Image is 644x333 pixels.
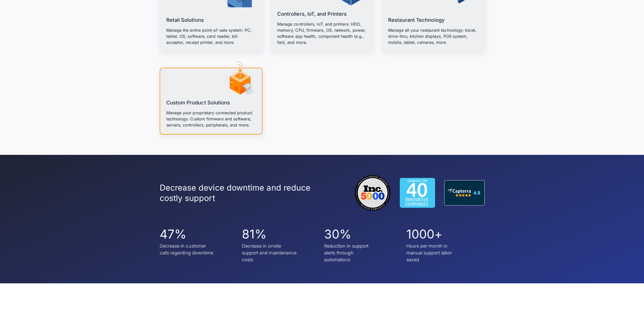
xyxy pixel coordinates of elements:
[446,187,482,199] img: Capterra rates Canopy highly
[324,227,380,242] div: 30%
[166,16,204,24] h3: Retail Solutions
[355,175,390,211] img: Canopy is an INC 5000 List award winner
[160,227,216,242] div: 47%
[242,227,298,242] div: 81%
[406,227,462,242] div: 1000+
[400,178,435,208] img: Canopy is Georgia top 40 innovative companies
[160,182,331,203] h2: Decrease device downtime and reduce costly support
[166,99,230,107] h3: Custom Product Solutions
[277,10,347,18] h3: Controllers, IoT, and Printers
[166,27,256,45] p: Manage the entire point-of-sale system: PC, tablet, OS, software, card reader, bill acceptor, rec...
[388,27,478,45] p: Manage all your restaurant technology: kiosk, drive-thru, kitchen displays, POS system, mobile, t...
[324,243,380,263] div: Reduction in support alerts through automations
[160,68,262,135] a: Custom Product SolutionsManage your proprietary connected product technology: Custom firmware and...
[242,243,298,263] div: Decrease in onsite support and maintenance costs
[160,243,216,256] div: Decrease in customer calls regarding downtime
[166,110,256,128] p: Manage your proprietary connected product technology: Custom firmware and software, servers, cont...
[388,16,445,24] h3: Restaurant Technology
[406,243,462,263] div: Hours per month in manual support labor saved
[277,21,367,45] p: Manage controllers, IoT, and printers: HDD, memory, CPU, firmware, OS, network, power, software a...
